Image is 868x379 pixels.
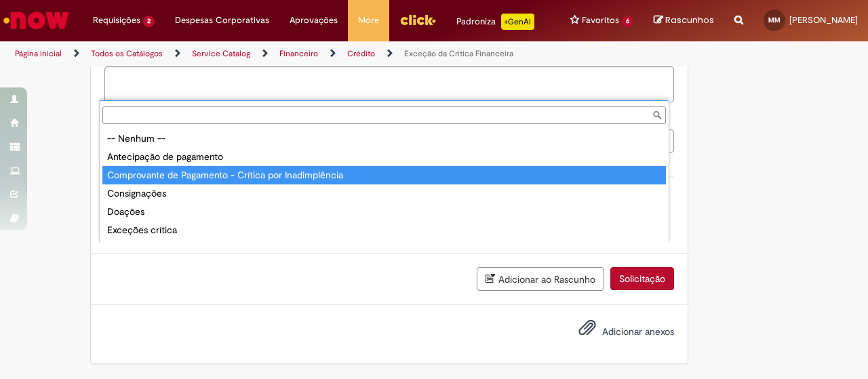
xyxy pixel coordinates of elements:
[102,129,666,148] div: -- Nenhum --
[100,127,669,242] ul: Motivo
[102,203,666,221] div: Doações
[102,148,666,166] div: Antecipação de pagamento
[102,221,666,239] div: Exceções crítica
[102,184,666,203] div: Consignações
[102,166,666,184] div: Comprovante de Pagamento - Crítica por Inadimplência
